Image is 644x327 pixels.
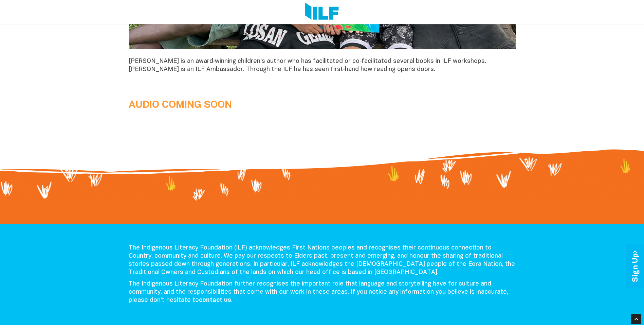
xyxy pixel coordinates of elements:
[199,297,231,303] a: contact us
[129,280,516,305] p: The Indigenous Literacy Foundation further recognises the important role that language and storyt...
[631,314,641,324] div: Scroll Back to Top
[129,244,516,277] p: The Indigenous Literacy Foundation (ILF) acknowledges First Nations peoples and recognises their ...
[305,3,339,21] img: Logo
[129,58,486,72] span: [PERSON_NAME] is an award‑winning children's author who has facilitated or co‑facilitated several...
[129,100,232,110] b: AUDIO COMING SOON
